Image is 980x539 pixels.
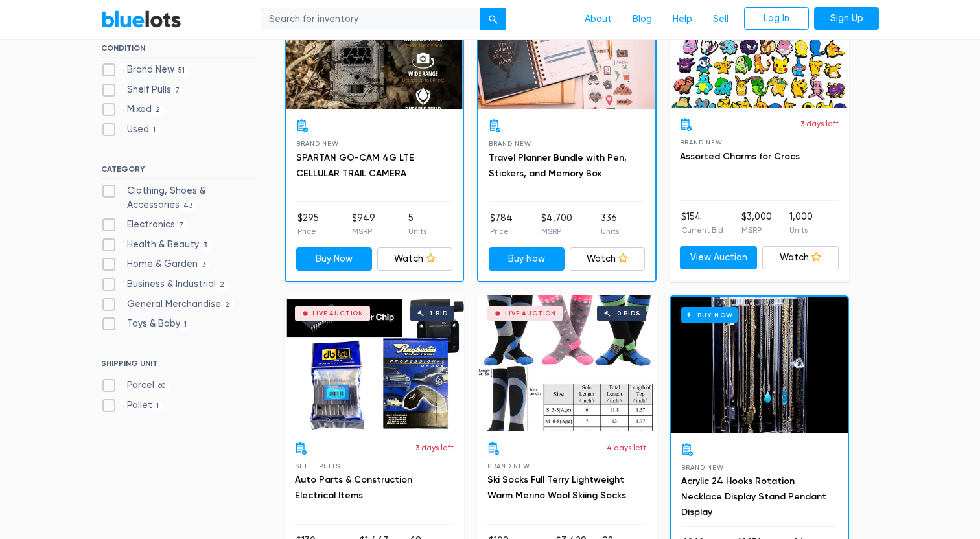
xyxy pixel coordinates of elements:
[489,247,565,271] a: Buy Now
[261,8,481,31] input: Search for inventory
[296,152,414,179] a: SPARTAN GO-CAM 4G LTE CELLULAR TRAIL CAMERA
[101,83,184,97] label: Shelf Pulls
[101,122,160,137] label: Used
[570,247,646,271] a: Watch
[297,211,319,237] li: $295
[789,210,813,236] li: 1,000
[541,225,572,237] p: MSRP
[174,65,189,76] span: 51
[574,7,622,32] a: About
[101,218,188,232] label: Electronics
[741,210,772,236] li: $3,000
[101,238,211,252] label: Health & Beauty
[617,310,640,317] div: 0 bids
[800,118,839,130] p: 3 days left
[681,307,738,323] h6: Buy Now
[541,211,572,237] li: $4,700
[101,277,229,292] label: Business & Industrial
[680,151,800,162] a: Assorted Charms for Crocs
[352,225,375,237] p: MSRP
[180,320,191,330] span: 1
[744,7,809,30] a: Log In
[680,139,722,146] span: Brand New
[295,463,340,470] span: Shelf Pulls
[101,257,210,271] label: Home & Garden
[152,401,163,411] span: 1
[490,211,513,237] li: $784
[175,220,188,231] span: 7
[601,211,619,237] li: 336
[489,140,531,147] span: Brand New
[297,225,319,237] p: Price
[101,10,181,29] a: BlueLots
[622,7,662,32] a: Blog
[352,211,375,237] li: $949
[681,210,723,236] li: $154
[101,165,256,179] h6: CATEGORY
[152,106,165,116] span: 2
[408,211,426,237] li: 5
[101,317,191,331] label: Toys & Baby
[296,247,372,271] a: Buy Now
[198,260,210,271] span: 3
[703,7,739,32] a: Sell
[154,382,170,392] span: 60
[505,310,556,317] div: Live Auction
[607,442,646,453] p: 4 days left
[487,463,530,470] span: Brand New
[101,297,234,312] label: General Merchandise
[101,398,163,413] label: Pallet
[680,246,757,269] a: View Auction
[741,224,772,236] p: MSRP
[285,295,464,431] a: Live Auction 1 bid
[415,442,454,453] p: 3 days left
[101,378,170,393] label: Parcel
[101,184,256,212] label: Clothing, Shoes & Accessories
[295,474,412,501] a: Auto Parts & Construction Electrical Items
[101,63,189,77] label: Brand New
[681,476,826,518] a: Acrylic 24 Hooks Rotation Necklace Display Stand Pendant Display
[490,225,513,237] p: Price
[662,7,703,32] a: Help
[601,225,619,237] p: Units
[101,43,256,58] h6: CONDITION
[101,102,165,117] label: Mixed
[408,225,426,237] p: Units
[199,240,211,251] span: 3
[477,295,657,431] a: Live Auction 0 bids
[180,201,197,211] span: 43
[216,280,229,290] span: 2
[814,7,879,30] a: Sign Up
[681,224,723,236] p: Current Bid
[149,125,160,135] span: 1
[762,246,839,269] a: Watch
[789,224,813,236] p: Units
[681,464,723,471] span: Brand New
[430,310,447,317] div: 1 bid
[312,310,364,317] div: Live Auction
[487,474,626,501] a: Ski Socks Full Terry Lightweight Warm Merino Wool Skiing Socks
[171,86,184,96] span: 7
[101,359,256,373] h6: SHIPPING UNIT
[221,300,234,310] span: 2
[671,297,848,433] a: Buy Now
[377,247,453,271] a: Watch
[489,152,627,179] a: Travel Planner Bundle with Pen, Stickers, and Memory Box
[296,140,338,147] span: Brand New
